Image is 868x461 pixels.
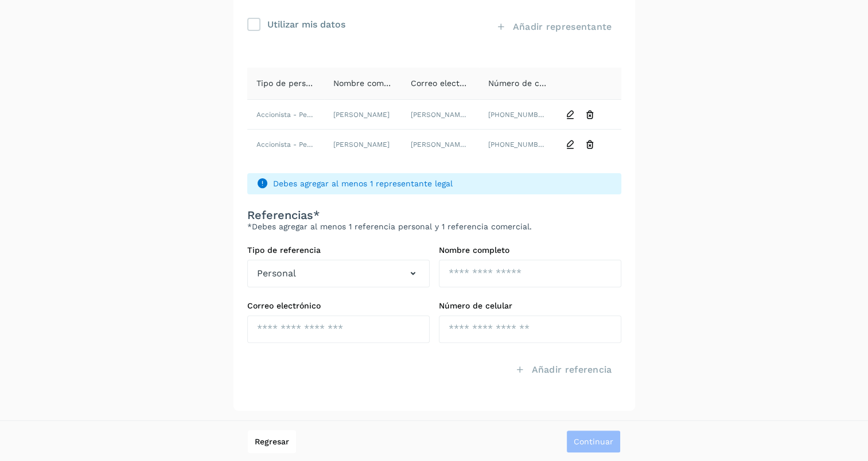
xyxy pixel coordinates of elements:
[506,357,621,383] button: Añadir referencia
[256,111,347,119] span: Accionista - Persona Moral
[256,140,347,149] span: Accionista - Persona Moral
[513,21,612,33] span: Añadir representante
[402,130,479,159] td: [PERSON_NAME][EMAIL_ADDRESS][DOMAIN_NAME]
[324,100,402,130] td: [PERSON_NAME]
[566,430,621,453] button: Continuar
[531,364,612,376] span: Añadir referencia
[411,79,484,88] span: Correo electrónico
[324,130,402,159] td: [PERSON_NAME]
[574,437,613,446] span: Continuar
[257,267,296,280] span: Personal
[255,437,289,446] span: Regresar
[479,100,556,130] td: [PHONE_NUMBER]
[247,245,430,255] label: Tipo de referencia
[247,222,621,232] p: *Debes agregar al menos 1 referencia personal y 1 referencia comercial.
[479,130,556,159] td: [PHONE_NUMBER]
[256,79,320,88] span: Tipo de persona
[439,301,621,311] label: Número de celular
[247,301,430,311] label: Correo electrónico
[273,178,612,190] span: Debes agregar al menos 1 representante legal
[248,430,296,453] button: Regresar
[402,100,479,130] td: [PERSON_NAME][EMAIL_ADDRESS][DOMAIN_NAME]
[488,79,562,88] span: Número de celular
[267,16,345,32] div: Utilizar mis datos
[247,208,621,222] h3: Referencias*
[487,14,621,40] button: Añadir representante
[333,79,404,88] span: Nombre completo
[439,245,621,255] label: Nombre completo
